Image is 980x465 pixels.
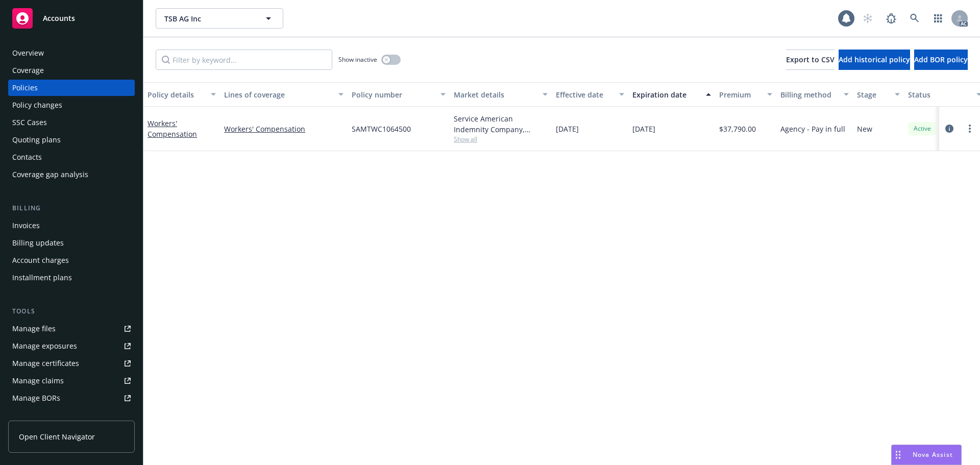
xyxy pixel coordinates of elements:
[43,14,75,22] span: Accounts
[857,124,872,134] span: New
[914,50,968,70] button: Add BOR policy
[8,235,135,251] a: Billing updates
[12,355,79,372] div: Manage certificates
[12,373,64,389] div: Manage claims
[19,431,95,442] span: Open Client Navigator
[556,89,613,100] div: Effective date
[892,445,904,464] div: Drag to move
[8,149,135,165] a: Contacts
[780,124,845,134] span: Agency - Pay in full
[224,124,344,134] a: Workers' Compensation
[143,82,220,107] button: Policy details
[853,82,904,107] button: Stage
[8,114,135,131] a: SSC Cases
[12,149,42,165] div: Contacts
[8,97,135,113] a: Policy changes
[454,89,536,100] div: Market details
[914,55,968,64] span: Add BOR policy
[8,80,135,96] a: Policies
[780,89,838,100] div: Billing method
[12,390,60,406] div: Manage BORs
[352,124,411,134] span: SAMTWC1064500
[628,82,715,107] button: Expiration date
[454,135,548,143] span: Show all
[164,13,253,24] span: TSB AG Inc
[881,8,901,29] a: Report a Bug
[454,113,548,135] div: Service American Indemnity Company, Service American Indemnity Company, Method Insurance
[8,270,135,286] a: Installment plans
[8,62,135,79] a: Coverage
[776,82,853,107] button: Billing method
[719,124,756,134] span: $37,790.00
[12,62,44,79] div: Coverage
[148,118,197,139] a: Workers' Compensation
[8,355,135,372] a: Manage certificates
[8,252,135,268] a: Account charges
[224,89,332,100] div: Lines of coverage
[148,89,205,100] div: Policy details
[12,166,88,183] div: Coverage gap analysis
[715,82,776,107] button: Premium
[786,50,835,70] button: Export to CSV
[8,4,135,33] a: Accounts
[8,321,135,337] a: Manage files
[857,89,889,100] div: Stage
[552,82,628,107] button: Effective date
[928,8,948,29] a: Switch app
[8,132,135,148] a: Quoting plans
[8,407,135,424] a: Summary of insurance
[8,45,135,61] a: Overview
[12,45,44,61] div: Overview
[8,373,135,389] a: Manage claims
[12,270,72,286] div: Installment plans
[786,55,835,64] span: Export to CSV
[12,114,47,131] div: SSC Cases
[943,123,955,135] a: circleInformation
[908,89,970,100] div: Status
[913,450,953,459] span: Nova Assist
[891,445,962,465] button: Nova Assist
[450,82,552,107] button: Market details
[8,166,135,183] a: Coverage gap analysis
[8,338,135,354] a: Manage exposures
[556,124,579,134] span: [DATE]
[352,89,434,100] div: Policy number
[12,407,90,424] div: Summary of insurance
[8,203,135,213] div: Billing
[719,89,761,100] div: Premium
[348,82,450,107] button: Policy number
[964,123,976,135] a: more
[12,217,40,234] div: Invoices
[857,8,878,29] a: Start snowing
[156,8,283,29] button: TSB AG Inc
[12,321,56,337] div: Manage files
[912,124,933,133] span: Active
[220,82,348,107] button: Lines of coverage
[8,217,135,234] a: Invoices
[12,252,69,268] div: Account charges
[8,390,135,406] a: Manage BORs
[338,55,377,64] span: Show inactive
[839,55,910,64] span: Add historical policy
[12,235,64,251] div: Billing updates
[632,89,700,100] div: Expiration date
[8,306,135,316] div: Tools
[156,50,332,70] input: Filter by keyword...
[12,80,38,96] div: Policies
[12,338,77,354] div: Manage exposures
[12,97,62,113] div: Policy changes
[632,124,655,134] span: [DATE]
[839,50,910,70] button: Add historical policy
[904,8,925,29] a: Search
[12,132,61,148] div: Quoting plans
